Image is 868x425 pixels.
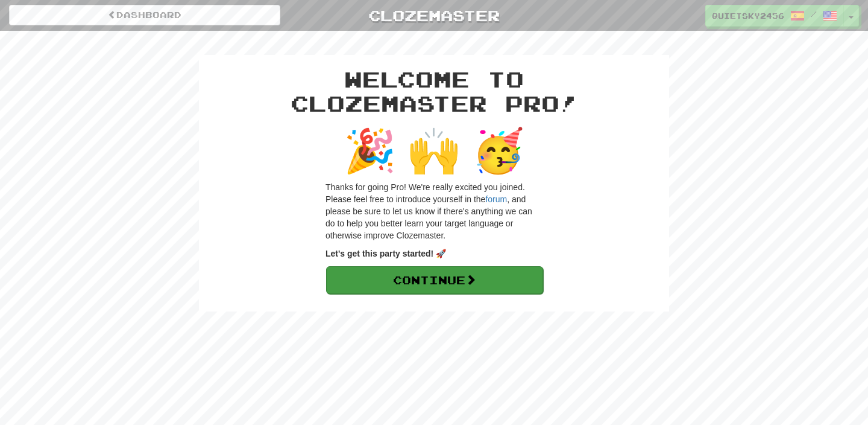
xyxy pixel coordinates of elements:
p: Thanks for going Pro! We're really excited you joined. Please feel free to introduce yourself in ... [325,181,542,241]
a: forum [485,194,507,204]
a: Continue [326,266,543,294]
h1: Welcome to Clozemaster Pro! [208,67,660,115]
strong: Let's get this party started! 🚀 [325,249,446,258]
div: 🎉 🙌 🥳 [208,121,660,181]
span: / [811,10,817,18]
a: Dashboard [9,5,280,25]
a: Clozemaster [298,5,570,26]
a: QuietSky2456 / [705,5,844,27]
span: QuietSky2456 [712,10,784,21]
